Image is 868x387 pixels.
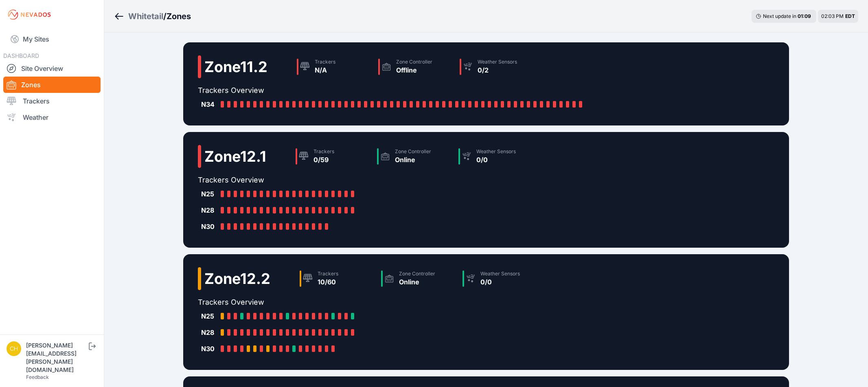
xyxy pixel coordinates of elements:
[315,59,335,65] div: Trackers
[3,52,39,59] span: DASHBOARD
[292,145,374,168] a: Trackers0/59
[167,11,191,22] h3: Zones
[395,148,431,155] div: Zone Controller
[478,65,517,75] div: 0/2
[198,85,589,96] h2: Trackers Overview
[478,59,517,65] div: Weather Sensors
[313,148,334,155] div: Trackers
[114,6,191,27] nav: Breadcrumb
[396,59,432,65] div: Zone Controller
[201,189,217,199] div: N25
[476,148,516,155] div: Weather Sensors
[7,341,21,356] img: chris.young@nevados.solar
[399,270,435,277] div: Zone Controller
[294,55,375,78] a: TrackersN/A
[318,277,338,287] div: 10/60
[315,65,335,75] div: N/A
[476,155,516,165] div: 0/0
[456,55,538,78] a: Weather Sensors0/2
[201,344,217,354] div: N30
[204,59,267,75] h2: Zone 11.2
[313,155,334,165] div: 0/59
[201,328,217,337] div: N28
[201,222,217,231] div: N30
[128,11,163,22] a: Whitetail
[318,270,338,277] div: Trackers
[204,148,266,165] h2: Zone 12.1
[26,341,87,374] div: [PERSON_NAME][EMAIL_ADDRESS][PERSON_NAME][DOMAIN_NAME]
[7,8,52,21] img: Nevados
[798,13,812,20] div: 01 : 09
[198,174,537,186] h2: Trackers Overview
[3,29,101,49] a: My Sites
[201,205,217,215] div: N28
[763,13,796,19] span: Next update in
[459,267,541,290] a: Weather Sensors0/0
[201,311,217,321] div: N25
[3,93,101,109] a: Trackers
[201,99,217,109] div: N34
[399,277,435,287] div: Online
[845,13,855,19] span: EDT
[198,297,541,308] h2: Trackers Overview
[296,267,378,290] a: Trackers10/60
[3,109,101,125] a: Weather
[455,145,537,168] a: Weather Sensors0/0
[26,374,49,380] a: Feedback
[395,155,431,165] div: Online
[3,60,101,77] a: Site Overview
[480,277,520,287] div: 0/0
[396,65,432,75] div: Offline
[821,13,844,19] span: 02:03 PM
[480,270,520,277] div: Weather Sensors
[163,11,167,22] span: /
[3,77,101,93] a: Zones
[204,270,270,287] h2: Zone 12.2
